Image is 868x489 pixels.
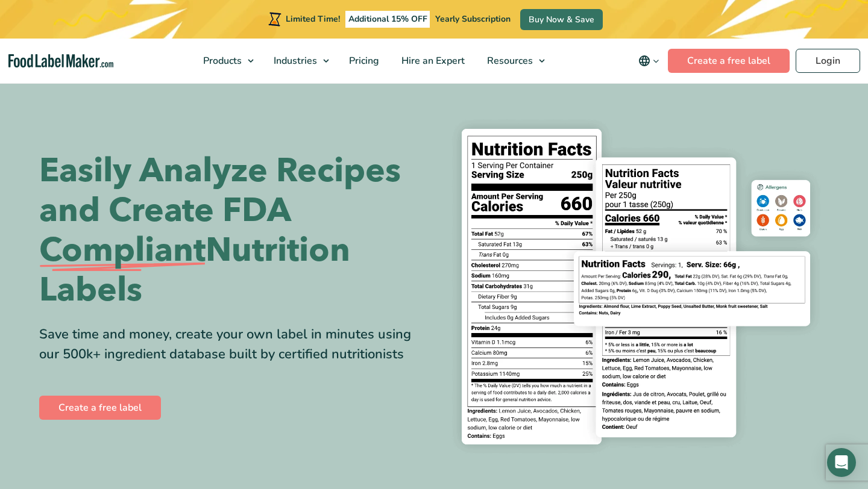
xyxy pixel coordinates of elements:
a: Login [796,49,860,73]
a: Hire an Expert [391,39,473,83]
a: Products [192,39,260,83]
span: Compliant [39,231,206,270]
a: Pricing [338,39,388,83]
h1: Easily Analyze Recipes and Create FDA Nutrition Labels [39,151,425,310]
span: Additional 15% OFF [345,11,430,28]
span: Products [200,54,243,67]
a: Resources [476,39,551,83]
a: Create a free label [39,396,161,420]
div: Open Intercom Messenger [827,448,856,477]
span: Limited Time! [286,13,340,25]
span: Hire an Expert [398,54,466,67]
div: Save time and money, create your own label in minutes using our 500k+ ingredient database built b... [39,325,425,364]
span: Resources [483,54,534,67]
span: Yearly Subscription [435,13,511,25]
a: Industries [263,39,335,83]
span: Pricing [345,54,380,67]
a: Buy Now & Save [520,9,603,30]
a: Create a free label [668,49,790,73]
span: Industries [270,54,318,67]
